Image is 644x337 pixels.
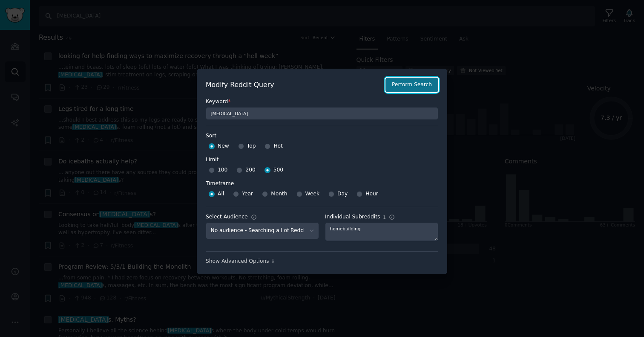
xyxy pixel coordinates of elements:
input: Keyword to search on Reddit [206,107,438,120]
h2: Modify Reddit Query [206,80,381,90]
span: 100 [218,166,227,174]
span: Day [337,190,348,198]
label: Individual Subreddits [325,213,438,221]
span: Hour [365,190,378,198]
label: Timeframe [206,177,438,188]
span: Hot [273,142,283,150]
span: New [218,142,229,150]
textarea: homebuilding [325,222,438,241]
span: All [218,190,224,198]
label: Keyword [206,98,438,106]
label: Sort [206,132,438,140]
span: 1 [383,214,386,220]
span: Year [242,190,253,198]
span: Week [305,190,320,198]
span: Month [271,190,287,198]
button: Perform Search [385,78,438,92]
span: Top [247,142,256,150]
div: Show Advanced Options ↓ [206,258,438,265]
div: Limit [206,156,218,164]
span: 200 [245,166,255,174]
div: Select Audience [206,213,248,221]
span: 500 [273,166,283,174]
